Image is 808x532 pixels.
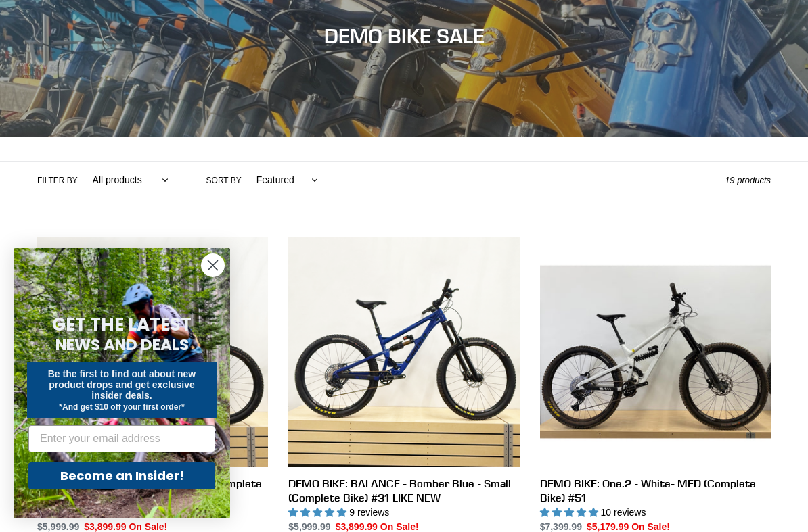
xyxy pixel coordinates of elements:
[52,312,192,337] span: GET THE LATEST
[55,334,189,356] span: NEWS AND DEALS
[725,175,771,185] span: 19 products
[37,174,78,187] label: Filter by
[28,462,215,489] button: Become an Insider!
[324,24,485,48] span: DEMO BIKE SALE
[28,425,215,452] input: Enter your email address
[201,253,225,277] button: Close dialog
[48,368,196,401] span: Be the first to find out about new product drops and get exclusive insider deals.
[59,402,184,412] span: *And get $10 off your first order*
[206,174,242,187] label: Sort by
